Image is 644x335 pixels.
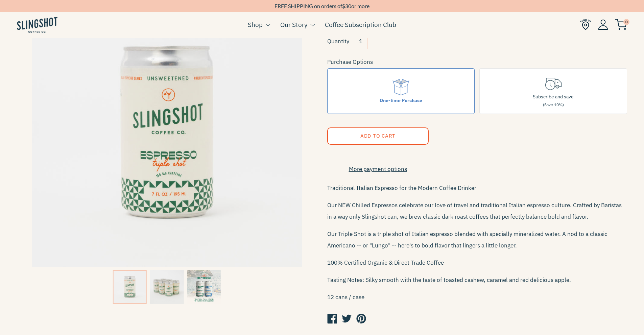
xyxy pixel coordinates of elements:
p: Tasting Notes: Silky smooth with the taste of toasted cashew, caramel and red delicious apple. [327,274,627,286]
span: Subscribe and save [533,94,574,100]
a: More payment options [327,165,429,174]
p: 12 cans / case [327,291,627,303]
button: Add to Cart [327,127,429,145]
span: Add to Cart [360,133,395,139]
p: Our NEW Chilled Espressos celebrate our love of travel and traditional Italian espresso culture. ... [327,199,627,222]
p: Our Triple Shot is a triple shot of Italian espresso blended with specially mineralized water. A ... [327,228,627,251]
img: cart [615,19,627,30]
span: 30 [345,3,351,9]
a: Shop [248,20,263,30]
img: Account [598,19,608,30]
img: Slingshot_ChilledEspresso_Header_Mobile.jpeg__PID:857827d2-ba05-4b01-9791-dffbe9f16110 [187,270,221,304]
a: Coffee Subscription Club [325,20,396,30]
a: 0 [615,21,627,29]
legend: Purchase Options [327,57,373,67]
span: (Save 10%) [543,102,564,107]
p: Traditional Italian Espresso for the Modern Coffee Drinker [327,182,627,194]
span: $ [342,3,345,9]
label: Quantity [327,38,349,45]
div: One-time Purchase [380,97,422,104]
a: Our Story [280,20,307,30]
span: 0 [623,19,629,25]
p: 100% Certified Organic & Direct Trade Coffee [327,257,627,268]
img: Find Us [580,19,591,30]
